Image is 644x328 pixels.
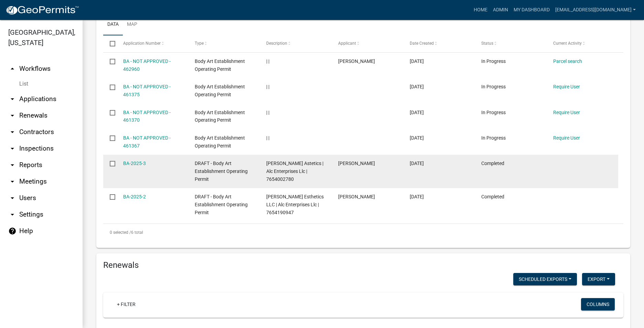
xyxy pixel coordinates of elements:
[123,41,161,46] span: Application Number
[552,3,638,17] a: [EMAIL_ADDRESS][DOMAIN_NAME]
[266,135,269,141] span: | |
[410,161,424,166] span: 07/24/2025
[8,161,17,169] i: arrow_drop_down
[123,194,146,199] a: BA-2025-2
[110,230,131,235] span: 0 selected /
[338,161,375,166] span: Drew Cornell
[338,41,356,46] span: Applicant
[103,14,123,36] a: Data
[410,41,434,46] span: Date Created
[410,135,424,141] span: 08/08/2025
[123,161,146,166] a: BA-2025-3
[188,35,260,52] datatable-header-cell: Type
[266,41,287,46] span: Description
[471,3,490,17] a: Home
[123,135,171,149] a: BA - NOT APPROVED - 461367
[475,35,546,52] datatable-header-cell: Status
[511,3,552,17] a: My Dashboard
[338,194,375,199] span: Drew Cornell
[481,41,493,46] span: Status
[490,3,511,17] a: Admin
[8,111,17,120] i: arrow_drop_down
[123,58,171,72] a: BA - NOT APPROVED - 462960
[481,84,506,89] span: In Progress
[111,298,141,310] a: + Filter
[103,35,116,52] datatable-header-cell: Select
[553,110,580,115] a: Require User
[8,128,17,136] i: arrow_drop_down
[481,194,504,199] span: Completed
[481,161,504,166] span: Completed
[553,84,580,89] a: Require User
[403,35,475,52] datatable-header-cell: Date Created
[195,41,204,46] span: Type
[195,110,245,123] span: Body Art Establishment Operating Permit
[410,194,424,199] span: 07/24/2025
[116,35,188,52] datatable-header-cell: Application Number
[266,161,323,182] span: Stephanie Gingerich Astetics | Alc Enterprises Llc | 7654002780
[338,58,375,64] span: Stephanie Gingerich
[581,298,615,310] button: Columns
[410,84,424,89] span: 08/08/2025
[410,110,424,115] span: 08/08/2025
[195,84,245,97] span: Body Art Establishment Operating Permit
[195,135,245,149] span: Body Art Establishment Operating Permit
[8,194,17,202] i: arrow_drop_down
[260,35,331,52] datatable-header-cell: Description
[8,95,17,103] i: arrow_drop_down
[553,41,582,46] span: Current Activity
[8,210,17,219] i: arrow_drop_down
[195,161,248,182] span: DRAFT - Body Art Establishment Operating Permit
[266,194,324,215] span: Jacqueline Scott Esthetics LLC | Alc Enterprises Llc | 7654190947
[123,84,171,97] a: BA - NOT APPROVED - 461375
[266,58,269,64] span: | |
[553,135,580,141] a: Require User
[553,58,582,64] a: Parcel search
[8,177,17,186] i: arrow_drop_down
[582,273,615,285] button: Export
[103,260,623,270] h4: Renewals
[266,110,269,115] span: | |
[513,273,577,285] button: Scheduled Exports
[103,224,623,241] div: 6 total
[123,110,171,123] a: BA - NOT APPROVED - 461370
[195,58,245,72] span: Body Art Establishment Operating Permit
[332,35,403,52] datatable-header-cell: Applicant
[195,194,248,215] span: DRAFT - Body Art Establishment Operating Permit
[481,110,506,115] span: In Progress
[547,35,618,52] datatable-header-cell: Current Activity
[266,84,269,89] span: | |
[481,135,506,141] span: In Progress
[410,58,424,64] span: 08/12/2025
[8,65,17,73] i: arrow_drop_up
[481,58,506,64] span: In Progress
[8,227,17,235] i: help
[123,14,141,36] a: Map
[8,144,17,153] i: arrow_drop_down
